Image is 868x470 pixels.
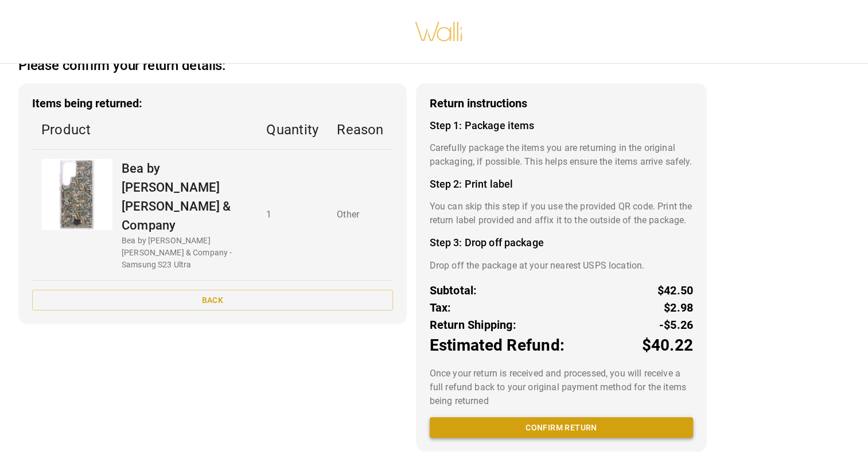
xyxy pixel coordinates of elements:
[18,57,225,74] h2: Please confirm your return details:
[122,235,248,271] p: Bea by [PERSON_NAME] [PERSON_NAME] & Company - Samsung S23 Ultra
[414,7,464,56] img: walli-inc.myshopify.com
[430,417,693,438] button: Confirm return
[266,208,318,222] p: 1
[430,282,477,299] p: Subtotal:
[430,97,693,110] h3: Return instructions
[337,119,383,140] p: Reason
[657,282,693,299] p: $42.50
[430,316,516,333] p: Return Shipping:
[659,316,693,333] p: -$5.26
[122,159,248,235] p: Bea by [PERSON_NAME] [PERSON_NAME] & Company
[430,178,693,191] h4: Step 2: Print label
[430,200,693,227] p: You can skip this step if you use the provided QR code. Print the return label provided and affix...
[430,236,693,249] h4: Step 3: Drop off package
[41,119,248,140] p: Product
[430,141,693,169] p: Carefully package the items you are returning in the original packaging, if possible. This helps ...
[32,97,393,110] h3: Items being returned:
[430,259,693,273] p: Drop off the package at your nearest USPS location.
[664,299,693,316] p: $2.98
[430,299,451,316] p: Tax:
[266,119,318,140] p: Quantity
[430,119,693,132] h4: Step 1: Package items
[337,208,383,222] p: Other
[430,333,565,358] p: Estimated Refund:
[641,333,693,358] p: $40.22
[430,367,693,408] p: Once your return is received and processed, you will receive a full refund back to your original ...
[32,290,393,311] button: Back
